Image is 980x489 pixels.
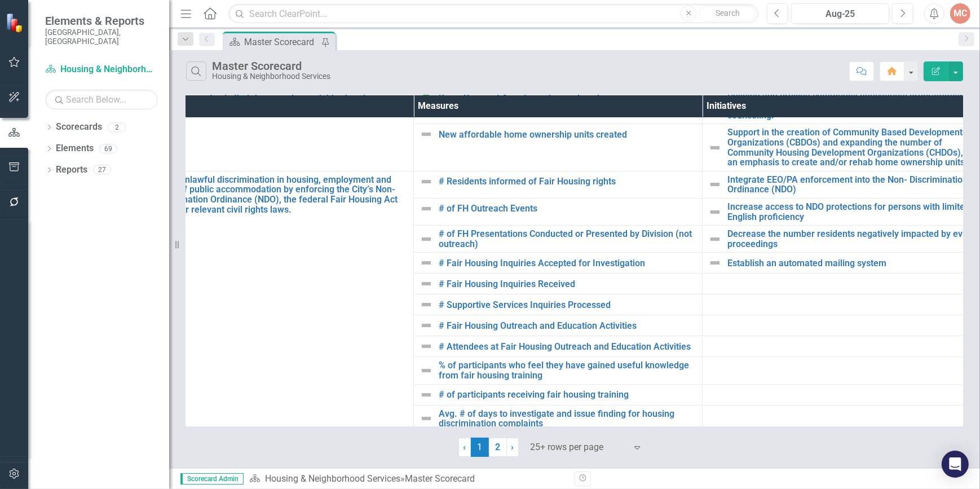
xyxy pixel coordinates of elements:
input: Search Below... [45,90,158,109]
a: # Attendees at Fair Housing Outreach and Education Activities [439,342,696,352]
td: Double-Click to Edit Right Click for Context Menu [414,315,703,336]
button: Aug-25 [791,3,889,24]
a: Housing & Neighborhood Services [45,63,158,76]
span: Search [716,8,740,17]
img: ClearPoint Strategy [6,13,25,33]
a: # Supportive Services Inquiries Processed [439,300,696,310]
td: Double-Click to Edit Right Click for Context Menu [414,171,703,198]
a: # of FH Outreach Events [439,204,696,214]
img: Not Defined [420,388,433,402]
img: Not Defined [708,141,722,155]
span: › [511,442,514,452]
td: Double-Click to Edit Right Click for Context Menu [414,124,703,171]
a: Housing & Neighborhood Services [265,473,400,484]
img: Not Defined [420,364,433,377]
div: Aug-25 [795,7,885,21]
a: To end unlawful discrimination in housing, employment and places of public accommodation by enfor... [150,175,408,214]
a: Reports [56,164,87,177]
img: Not Defined [420,340,433,353]
img: Not Defined [420,277,433,290]
td: Double-Click to Edit Right Click for Context Menu [414,274,703,294]
a: New affordable home ownership units created [439,130,696,140]
a: Avg. # of days to investigate and issue finding for housing discrimination complaints [439,409,696,429]
img: Not Defined [420,127,433,141]
a: % of participants who feel they have gained useful knowledge from fair housing training [439,360,696,380]
a: # Fair Housing Inquiries Accepted for Investigation [439,258,696,268]
td: Double-Click to Edit Right Click for Context Menu [414,336,703,357]
button: Search [699,6,756,21]
div: Master Scorecard [405,473,475,484]
div: Master Scorecard [244,35,319,49]
img: Not Defined [420,202,433,215]
div: 27 [93,165,111,175]
div: Open Intercom Messenger [942,451,969,478]
a: Elements [56,142,94,155]
img: Not Defined [420,175,433,188]
span: Scorecard Admin [180,473,244,484]
img: Not Defined [708,205,722,219]
div: » [249,473,566,486]
td: Double-Click to Edit Right Click for Context Menu [414,226,703,253]
a: # of participants receiving fair housing training [439,390,696,400]
small: [GEOGRAPHIC_DATA], [GEOGRAPHIC_DATA] [45,28,158,46]
a: # Fair Housing Outreach and Education Activities [439,321,696,331]
a: 2 [489,438,507,457]
img: Not Defined [420,319,433,332]
span: ‹ [463,442,466,452]
a: Scorecards [56,121,102,134]
div: Housing & Neighborhood Services [212,72,330,81]
img: Not Defined [708,232,722,246]
td: Double-Click to Edit Right Click for Context Menu [414,294,703,315]
img: Not Defined [420,298,433,311]
a: # Residents informed of Fair Housing rights [439,177,696,187]
img: Not Defined [420,256,433,270]
div: Master Scorecard [212,60,330,72]
td: Double-Click to Edit Right Click for Context Menu [414,198,703,225]
img: Not Defined [420,412,433,425]
img: Not Defined [708,256,722,270]
span: 1 [471,438,489,457]
img: Not Defined [708,178,722,191]
div: 69 [99,144,117,153]
a: # Fair Housing Inquiries Received [439,279,696,289]
input: Search ClearPoint... [228,4,758,24]
button: MC [950,3,970,24]
td: Double-Click to Edit Right Click for Context Menu [414,384,703,405]
img: Not Defined [420,232,433,246]
div: 2 [108,122,126,132]
a: # of FH Presentations Conducted or Presented by Division (not outreach) [439,229,696,249]
td: Double-Click to Edit Right Click for Context Menu [414,253,703,274]
span: Elements & Reports [45,14,158,28]
td: Double-Click to Edit Right Click for Context Menu [414,357,703,384]
td: Double-Click to Edit Right Click for Context Menu [414,405,703,432]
